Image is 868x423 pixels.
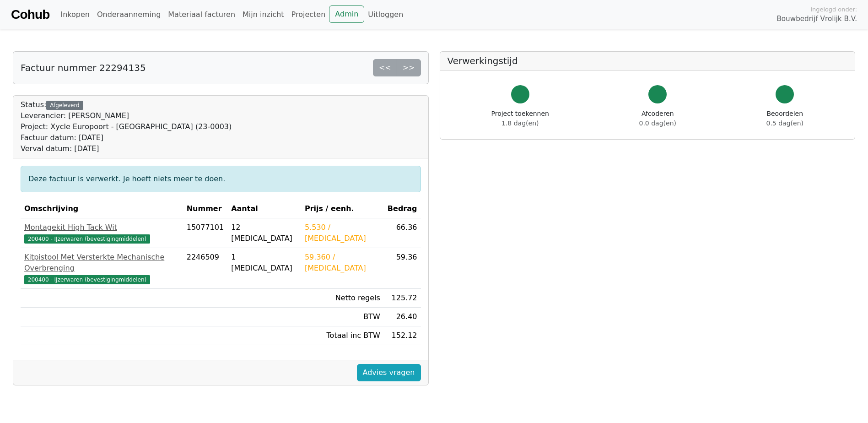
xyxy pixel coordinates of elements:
[301,289,384,308] td: Netto regels
[24,275,150,284] span: 200400 - IJzerwaren (bevestigingmiddelen)
[491,109,549,128] div: Project toekennen
[46,101,83,110] div: Afgeleverd
[21,110,232,121] div: Leverancier: [PERSON_NAME]
[639,119,676,127] span: 0.0 dag(en)
[301,308,384,326] td: BTW
[766,109,803,128] div: Beoordelen
[447,55,848,66] h5: Verwerkingstijd
[384,326,421,345] td: 152.12
[384,218,421,248] td: 66.36
[776,14,857,24] span: Bouwbedrijf Vrolijk B.V.
[21,143,232,154] div: Verval datum: [DATE]
[231,222,297,244] div: 12 [MEDICAL_DATA]
[364,5,407,24] a: Uitloggen
[183,200,227,218] th: Nummer
[810,5,857,14] span: Ingelogd onder:
[21,200,183,218] th: Omschrijving
[231,252,297,274] div: 1 [MEDICAL_DATA]
[639,109,676,128] div: Afcoderen
[301,326,384,345] td: Totaal inc BTW
[164,5,239,24] a: Materiaal facturen
[11,4,49,26] a: Cohub
[766,119,803,127] span: 0.5 dag(en)
[239,5,288,24] a: Mijn inzicht
[384,308,421,326] td: 26.40
[24,234,150,244] span: 200400 - IJzerwaren (bevestigingmiddelen)
[384,289,421,308] td: 125.72
[288,5,329,24] a: Projecten
[24,252,179,274] div: Kitpistool Met Versterkte Mechanische Overbrenging
[301,200,384,218] th: Prijs / eenh.
[24,222,179,244] a: Montagekit High Tack Wit200400 - IJzerwaren (bevestigingmiddelen)
[183,218,227,248] td: 15077101
[384,200,421,218] th: Bedrag
[21,99,232,154] div: Status:
[21,62,146,73] h5: Factuur nummer 22294135
[501,119,539,127] span: 1.8 dag(en)
[93,5,164,24] a: Onderaanneming
[305,222,380,244] div: 5.530 / [MEDICAL_DATA]
[21,132,232,143] div: Factuur datum: [DATE]
[384,248,421,289] td: 59.36
[357,364,421,381] a: Advies vragen
[57,5,93,24] a: Inkopen
[24,222,179,233] div: Montagekit High Tack Wit
[305,252,380,274] div: 59.360 / [MEDICAL_DATA]
[183,248,227,289] td: 2246509
[329,5,364,23] a: Admin
[24,252,179,285] a: Kitpistool Met Versterkte Mechanische Overbrenging200400 - IJzerwaren (bevestigingmiddelen)
[227,200,301,218] th: Aantal
[21,121,232,132] div: Project: Xycle Europoort - [GEOGRAPHIC_DATA] (23-0003)
[21,166,421,192] div: Deze factuur is verwerkt. Je hoeft niets meer te doen.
